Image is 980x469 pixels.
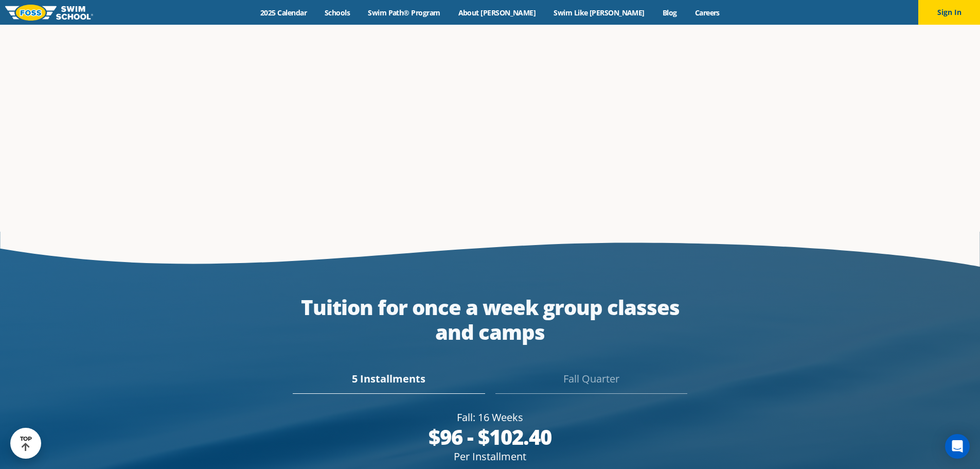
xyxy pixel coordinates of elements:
[20,436,32,451] div: TOP
[316,8,359,18] a: Schools
[686,8,728,18] a: Careers
[293,410,687,425] div: Fall: 16 Weeks
[293,425,687,449] div: $96 - $102.40
[247,26,733,206] iframe: 421 Lake Drive Chanhassen, MN 55317
[359,8,449,18] a: Swim Path® Program
[545,8,654,18] a: Swim Like [PERSON_NAME]
[252,8,316,18] a: 2025 Calendar
[293,295,687,344] div: Tuition for once a week group classes and camps
[293,449,687,464] div: Per Installment
[653,8,686,18] a: Blog
[495,371,687,394] div: Fall Quarter
[449,8,545,18] a: About [PERSON_NAME]
[945,434,970,459] div: Open Intercom Messenger
[293,371,485,394] div: 5 Installments
[5,5,93,21] img: FOSS Swim School Logo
